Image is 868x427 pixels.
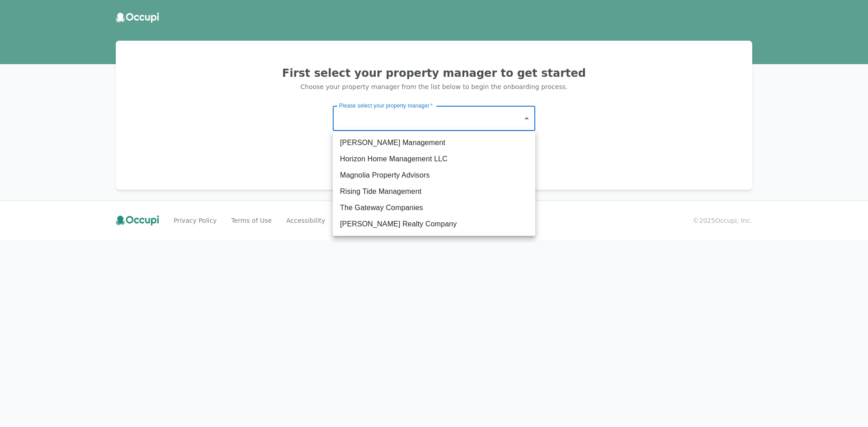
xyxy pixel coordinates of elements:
li: [PERSON_NAME] Realty Company [333,216,535,232]
li: Horizon Home Management LLC [333,151,535,167]
li: Magnolia Property Advisors [333,167,535,183]
li: Rising Tide Management [333,183,535,200]
li: The Gateway Companies [333,200,535,216]
li: [PERSON_NAME] Management [333,135,535,151]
